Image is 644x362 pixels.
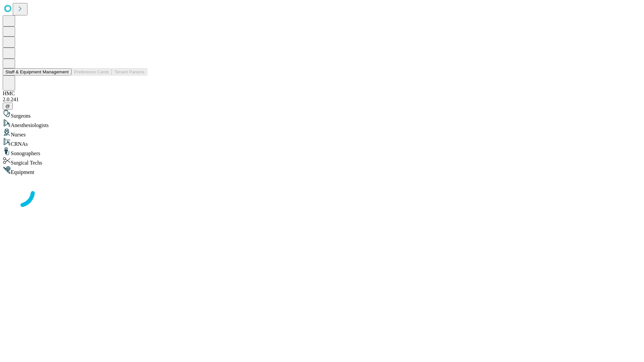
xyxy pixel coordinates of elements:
[3,97,641,103] div: 2.0.241
[3,110,641,119] div: Surgeons
[3,103,13,110] button: @
[3,147,641,157] div: Sonographers
[3,68,71,75] button: Staff & Equipment Management
[3,119,641,128] div: Anesthesiologists
[5,104,10,109] span: @
[3,128,641,138] div: Nurses
[112,68,147,75] button: Tenant Params
[3,90,641,97] div: HMC
[71,68,112,75] button: Preference Cards
[3,138,641,147] div: CRNAs
[3,157,641,166] div: Surgical Techs
[3,166,641,175] div: Equipment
